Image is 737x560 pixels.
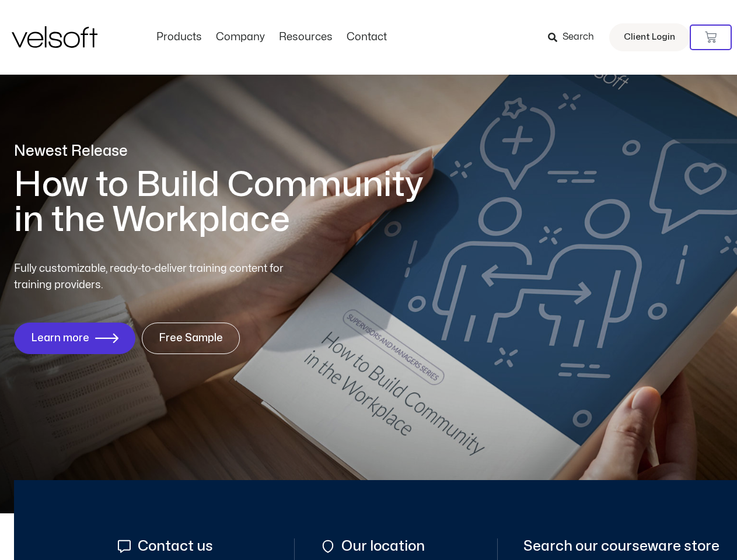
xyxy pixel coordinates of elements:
[523,538,719,554] span: Search our courseware store
[14,141,440,162] p: Newest Release
[209,31,272,44] a: CompanyMenu Toggle
[149,31,209,44] a: ProductsMenu Toggle
[14,261,305,293] p: Fully customizable, ready-to-deliver training content for training providers.
[142,323,240,354] a: Free Sample
[149,31,394,44] nav: Menu
[548,27,602,47] a: Search
[14,323,135,354] a: Learn more
[12,26,97,48] img: Velsoft Training Materials
[14,167,440,237] h1: How to Build Community in the Workplace
[563,30,594,45] span: Search
[272,31,340,44] a: ResourcesMenu Toggle
[338,538,425,554] span: Our location
[31,332,89,344] span: Learn more
[609,23,690,51] a: Client Login
[340,31,394,44] a: ContactMenu Toggle
[624,30,675,45] span: Client Login
[159,332,223,344] span: Free Sample
[135,538,213,554] span: Contact us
